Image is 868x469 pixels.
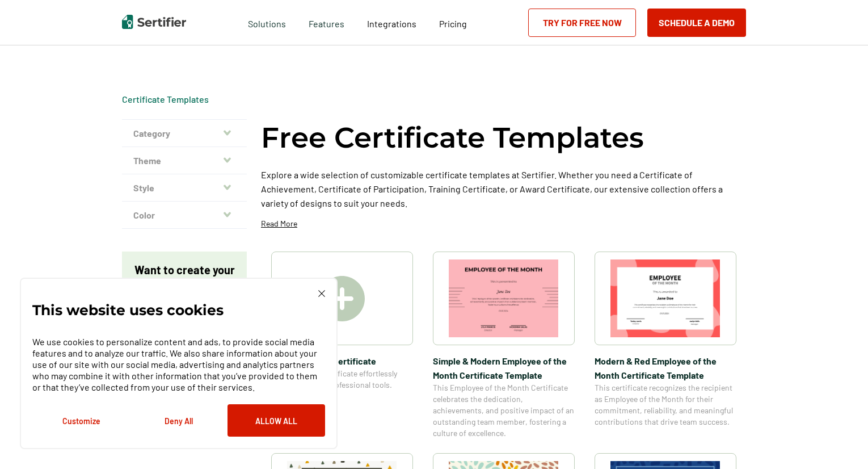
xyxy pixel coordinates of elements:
button: Deny All [130,404,227,437]
a: Integrations [367,15,416,30]
span: Integrations [367,18,416,29]
span: Pricing [439,18,467,29]
span: Features [309,15,344,30]
span: Create A Blank Certificate [271,354,413,368]
h1: Free Certificate Templates [261,119,644,156]
button: Theme [122,147,247,174]
img: Sertifier | Digital Credentialing Platform [122,15,186,29]
p: Explore a wide selection of customizable certificate templates at Sertifier. Whether you need a C... [261,167,746,210]
img: Cookie Popup Close [318,290,325,297]
div: Breadcrumb [122,94,209,105]
a: Pricing [439,15,467,30]
button: Schedule a Demo [647,9,746,37]
span: This Employee of the Month Certificate celebrates the dedication, achievements, and positive impa... [433,382,575,439]
button: Style [122,174,247,202]
span: This certificate recognizes the recipient as Employee of the Month for their commitment, reliabil... [595,382,736,428]
button: Color [122,202,247,229]
p: Want to create your own design? [133,263,235,291]
img: Create A Blank Certificate [319,276,365,321]
img: Modern & Red Employee of the Month Certificate Template [610,259,720,337]
p: Read More [261,218,297,229]
span: Solutions [248,15,286,30]
a: Try for Free Now [528,9,636,37]
span: Create a blank certificate effortlessly using Sertifier’s professional tools. [271,368,413,391]
button: Allow All [227,404,325,437]
span: Certificate Templates [122,94,209,105]
span: Simple & Modern Employee of the Month Certificate Template [433,354,575,382]
a: Simple & Modern Employee of the Month Certificate TemplateSimple & Modern Employee of the Month C... [433,252,575,439]
p: We use cookies to personalize content and ads, to provide social media features and to analyze ou... [32,336,325,393]
button: Category [122,120,247,147]
p: This website uses cookies [32,304,224,316]
a: Certificate Templates [122,94,209,104]
a: Modern & Red Employee of the Month Certificate TemplateModern & Red Employee of the Month Certifi... [595,252,736,439]
span: Modern & Red Employee of the Month Certificate Template [595,354,736,382]
button: Customize [32,404,130,437]
img: Simple & Modern Employee of the Month Certificate Template [449,259,559,337]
